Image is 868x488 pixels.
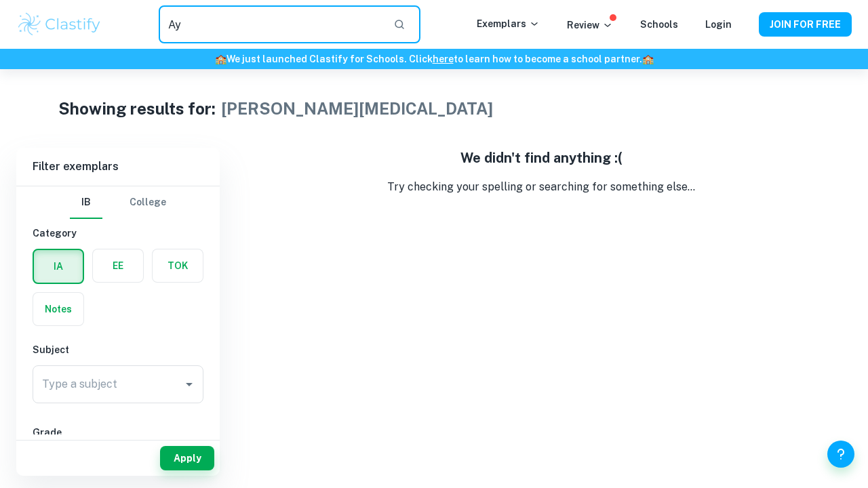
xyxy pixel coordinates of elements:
h6: We just launched Clastify for Schools. Click to learn how to become a school partner. [3,52,865,66]
p: Review [567,18,613,33]
button: IB [70,186,102,219]
div: Filter type choice [70,186,166,219]
h6: Filter exemplars [16,148,220,186]
button: College [130,186,166,219]
a: Schools [640,19,678,30]
h6: Grade [33,425,203,440]
p: Try checking your spelling or searching for something else... [231,179,852,195]
button: JOIN FOR FREE [759,12,852,37]
h1: [PERSON_NAME][MEDICAL_DATA] [221,96,493,121]
button: Notes [33,293,83,325]
button: Open [180,375,199,394]
span: 🏫 [642,54,654,64]
button: EE [93,249,143,282]
button: TOK [153,249,203,282]
h1: Showing results for: [58,96,216,121]
p: Exemplars [477,16,540,31]
h6: Category [33,226,203,241]
button: Help and Feedback [827,441,854,468]
input: Search for any exemplars... [159,5,382,43]
img: Clastify logo [16,11,102,38]
button: Apply [160,446,214,470]
span: 🏫 [215,54,226,64]
a: Login [705,19,732,30]
h5: We didn't find anything :( [231,148,852,168]
button: IA [34,250,83,283]
a: here [433,54,454,64]
h6: Subject [33,342,203,357]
